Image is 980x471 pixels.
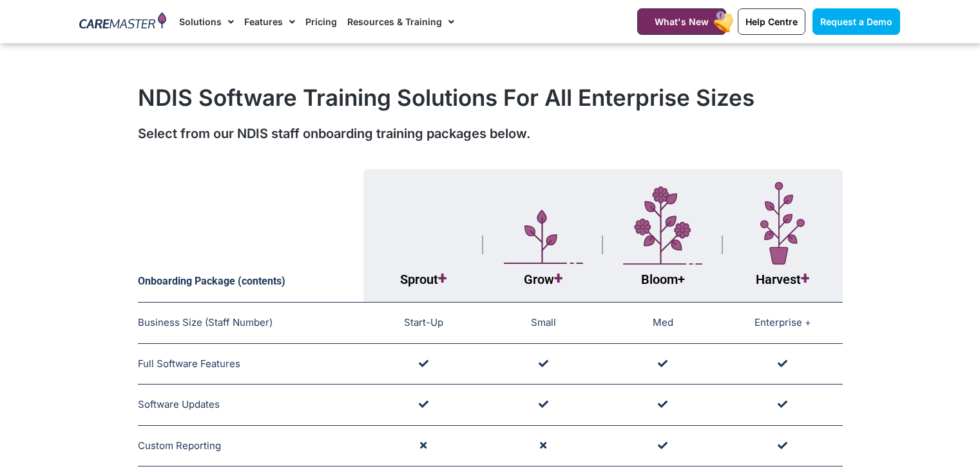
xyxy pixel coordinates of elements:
[138,84,843,111] h1: NDIS Software Training Solutions For All Enterprise Sizes
[745,16,798,27] span: Help Centre
[138,316,273,328] span: Business Size (Staff Number)
[400,272,447,287] span: Sprout
[756,272,809,287] span: Harvest
[363,303,483,344] td: Start-Up
[623,186,702,265] img: Layer_1-4-1.svg
[138,357,240,370] span: Full Software Features
[438,269,447,288] span: +
[641,272,685,287] span: Bloom
[603,303,723,344] td: Med
[637,8,726,35] a: What's New
[524,272,562,287] span: Grow
[483,303,603,344] td: Small
[138,425,364,466] td: Custom Reporting
[655,16,709,27] span: What's New
[820,16,892,27] span: Request a Demo
[760,182,805,265] img: Layer_1-7-1.svg
[138,385,364,426] td: Software Updates
[738,8,805,35] a: Help Centre
[678,272,685,287] span: +
[554,269,562,288] span: +
[138,169,364,303] th: Onboarding Package (contents)
[801,269,809,288] span: +
[812,8,900,35] a: Request a Demo
[138,124,843,143] div: Select from our NDIS staff onboarding training packages below.
[504,210,583,265] img: Layer_1-5.svg
[79,12,166,32] img: CareMaster Logo
[723,303,843,344] td: Enterprise +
